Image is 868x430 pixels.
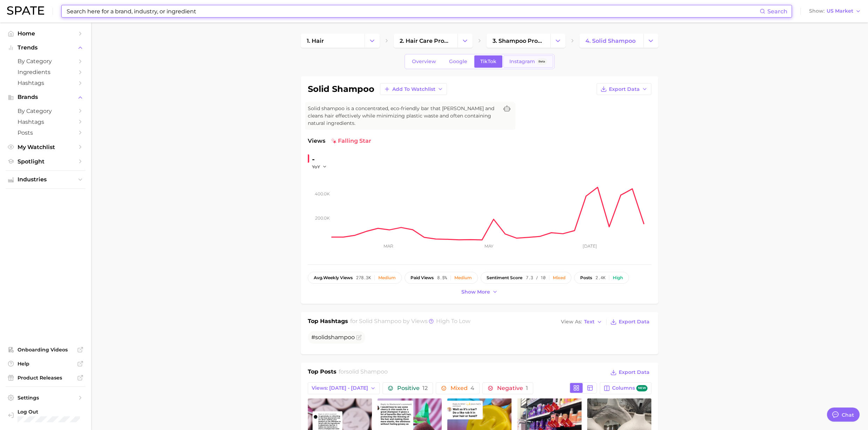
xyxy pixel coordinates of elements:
h2: for [339,368,388,378]
a: Home [6,28,86,39]
button: Show more [460,287,500,297]
button: paid views8.5%Medium [405,272,478,284]
button: View AsText [559,317,604,327]
input: Search here for a brand, industry, or ingredient [66,5,760,17]
span: posts [580,275,592,280]
div: Mixed [553,275,565,280]
span: by Category [18,108,74,114]
button: Trends [6,42,86,53]
button: sentiment score7.3 / 10Mixed [481,272,571,284]
span: solid shampoo [346,368,388,375]
a: Posts [6,127,86,138]
div: Medium [378,275,396,280]
span: solid [315,334,328,341]
span: paid views [411,275,434,280]
span: View As [561,320,582,324]
span: Hashtags [18,80,74,86]
button: Change Category [457,34,473,48]
a: InstagramBeta [503,55,553,68]
div: High [613,275,623,280]
span: 7.3 / 10 [526,275,545,280]
a: by Category [6,106,86,116]
span: shampoo [328,334,355,341]
tspan: May [484,243,494,249]
tspan: 400.0k [315,191,330,196]
span: 2. hair care products [400,38,452,44]
button: Change Category [550,34,565,48]
a: Overview [406,55,442,68]
tspan: [DATE] [583,243,597,249]
h1: Top Posts [308,368,337,378]
span: My Watchlist [18,144,74,150]
span: # [311,334,355,341]
h2: for by Views [350,317,470,327]
a: 3. shampoo products [487,34,550,48]
span: Add to Watchlist [392,86,435,92]
h1: solid shampoo [308,85,374,93]
button: Change Category [365,34,380,48]
span: Views [308,137,325,145]
span: high to low [436,318,470,324]
a: 1. hair [301,34,365,48]
span: Solid shampoo is a concentrated, eco-friendly bar that [PERSON_NAME] and cleans hair effectively ... [308,105,499,127]
button: ShowUS Market [807,7,863,16]
button: Change Category [643,34,658,48]
abbr: average [314,275,323,280]
span: weekly views [314,275,353,280]
span: 4. solid shampoo [585,38,636,44]
button: Industries [6,174,86,185]
span: 278.3k [356,275,371,280]
a: Hashtags [6,116,86,127]
span: Brands [18,94,74,100]
span: Product Releases [18,375,74,381]
span: 1. hair [307,38,324,44]
button: avg.weekly views278.3kMedium [308,272,402,284]
img: falling star [331,138,337,144]
span: 2.4k [596,275,605,280]
button: Views: [DATE] - [DATE] [308,382,380,394]
span: Beta [538,59,545,65]
span: Text [584,320,595,324]
span: TikTok [480,59,496,65]
a: Settings [6,392,86,403]
span: Mixed [450,385,474,391]
a: by Category [6,56,86,67]
span: Ingredients [18,69,74,75]
a: Onboarding Videos [6,344,86,355]
span: Onboarding Videos [18,347,74,353]
button: Add to Watchlist [380,83,447,95]
span: Spotlight [18,158,74,165]
a: 4. solid shampoo [579,34,643,48]
span: Help [18,361,74,367]
span: 8.5% [437,275,447,280]
button: Flag as miscategorized or irrelevant [356,335,362,340]
span: Export Data [609,86,640,92]
span: 3. shampoo products [493,38,544,44]
span: Posts [18,129,74,136]
span: Views: [DATE] - [DATE] [312,385,368,391]
tspan: Mar [384,243,393,249]
span: Show more [461,289,490,295]
span: by Category [18,58,74,65]
span: Settings [18,395,74,401]
span: new [636,385,647,392]
span: Export Data [619,319,650,325]
span: falling star [331,137,371,145]
span: Industries [18,176,74,183]
span: 1 [526,385,528,391]
a: Log out. Currently logged in with e-mail stephanie.lukasiak@voyantbeauty.com. [6,407,86,424]
a: 2. hair care products [394,34,457,48]
span: Home [18,30,74,37]
span: solid shampoo [359,318,401,324]
span: Columns [612,385,647,392]
span: Hashtags [18,119,74,125]
div: Medium [454,275,472,280]
span: Export Data [619,369,650,375]
span: Log Out [18,409,113,415]
span: Negative [497,385,528,391]
a: My Watchlist [6,142,86,153]
span: Show [809,9,825,13]
a: Spotlight [6,156,86,167]
span: Instagram [509,59,535,65]
span: Trends [18,45,74,51]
